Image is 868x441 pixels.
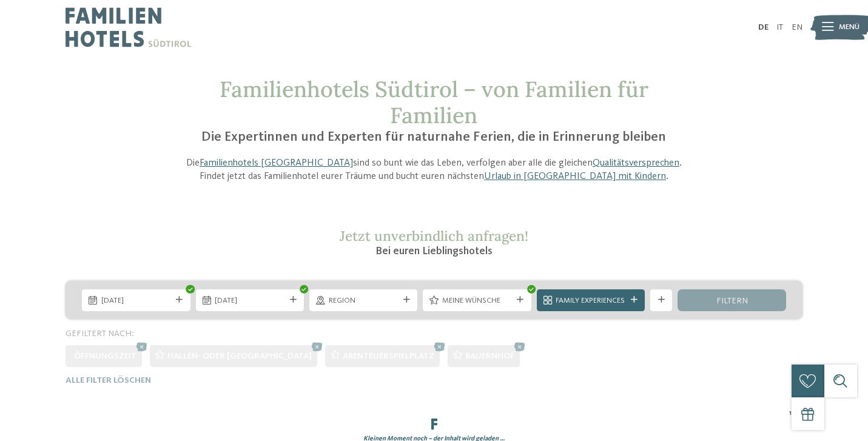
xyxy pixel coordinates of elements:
[789,408,792,419] span: 1
[340,227,528,244] span: Jetzt unverbindlich anfragen!
[375,246,493,257] span: Bei euren Lieblingshotels
[442,295,512,306] span: Meine Wünsche
[329,295,399,306] span: Region
[101,295,171,306] span: [DATE]
[175,157,694,184] p: Die sind so bunt wie das Leben, verfolgen aber alle die gleichen . Findet jetzt das Familienhotel...
[839,22,860,33] span: Menü
[792,23,802,32] a: EN
[776,23,783,32] a: IT
[484,172,666,181] a: Urlaub in [GEOGRAPHIC_DATA] mit Kindern
[556,295,625,306] span: Family Experiences
[593,158,679,168] a: Qualitätsversprechen
[220,75,648,129] span: Familienhotels Südtirol – von Familien für Familien
[758,23,769,32] a: DE
[201,130,666,144] span: Die Expertinnen und Experten für naturnahe Ferien, die in Erinnerung bleiben
[215,295,284,306] span: [DATE]
[200,158,353,168] a: Familienhotels [GEOGRAPHIC_DATA]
